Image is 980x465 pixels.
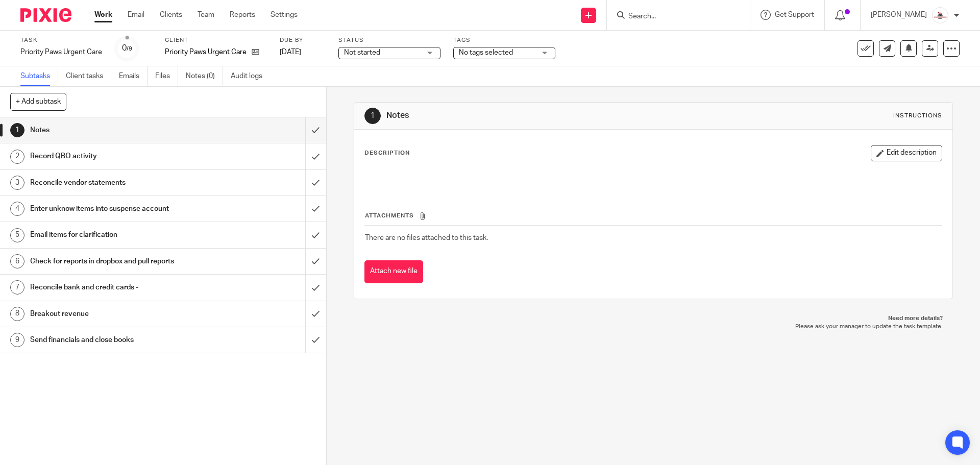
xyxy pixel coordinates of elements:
[30,254,207,269] h1: Check for reports in dropbox and pull reports
[627,12,719,21] input: Search
[30,332,207,348] h1: Send financials and close books
[230,10,255,20] a: Reports
[365,213,414,218] span: Attachments
[459,49,513,56] span: No tags selected
[231,66,270,86] a: Audit logs
[775,11,814,18] span: Get Support
[30,280,207,295] h1: Reconcile bank and credit cards -
[127,46,132,52] small: /9
[122,42,132,54] div: 0
[94,10,112,20] a: Work
[364,323,942,331] p: Please ask your manager to update the task template.
[365,234,488,241] span: There are no files attached to this task.
[155,66,178,86] a: Files
[280,36,326,44] label: Due by
[198,10,214,20] a: Team
[10,280,24,295] div: 7
[871,10,927,20] p: [PERSON_NAME]
[30,149,207,164] h1: Record QBO activity
[66,66,111,86] a: Client tasks
[10,333,24,347] div: 9
[893,112,942,120] div: Instructions
[10,307,24,321] div: 8
[871,145,942,161] button: Edit description
[10,254,24,268] div: 6
[30,306,207,322] h1: Breakout revenue
[186,66,223,86] a: Notes (0)
[364,149,410,157] p: Description
[30,123,207,138] h1: Notes
[30,227,207,242] h1: Email items for clarification
[364,260,423,283] button: Attach new file
[271,10,298,20] a: Settings
[165,47,247,57] p: Priority Paws Urgent Care
[932,7,948,23] img: EtsyProfilePhoto.jpg
[453,36,555,44] label: Tags
[160,10,182,20] a: Clients
[364,314,942,323] p: Need more details?
[344,49,380,56] span: Not started
[128,10,144,20] a: Email
[20,66,58,86] a: Subtasks
[10,93,66,110] button: + Add subtask
[280,48,301,56] span: [DATE]
[10,202,24,216] div: 4
[364,108,381,124] div: 1
[119,66,148,86] a: Emails
[30,175,207,190] h1: Reconcile vendor statements
[338,36,440,44] label: Status
[30,201,207,216] h1: Enter unknow items into suspense account
[20,47,102,57] div: Priority Paws Urgent Care
[165,36,267,44] label: Client
[20,8,71,22] img: Pixie
[10,228,24,242] div: 5
[10,176,24,190] div: 3
[10,150,24,164] div: 2
[20,36,102,44] label: Task
[386,110,675,121] h1: Notes
[10,123,24,137] div: 1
